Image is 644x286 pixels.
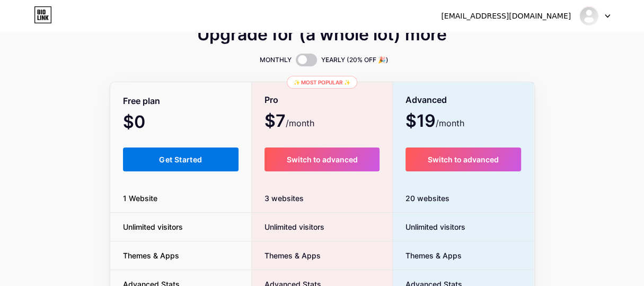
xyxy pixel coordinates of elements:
span: Switch to advanced [286,155,357,164]
span: Unlimited visitors [110,221,196,232]
span: MONTHLY [260,55,292,65]
span: Get Started [159,155,202,164]
button: Switch to advanced [264,148,380,171]
span: Free plan [123,92,160,110]
img: parisarasha [579,6,599,26]
span: YEARLY (20% OFF 🎉) [321,55,389,65]
span: Pro [264,91,278,109]
span: /month [436,117,464,129]
span: Themes & Apps [393,250,462,261]
span: Unlimited visitors [252,221,324,232]
div: 20 websites [393,184,534,213]
span: $19 [405,115,464,129]
span: 1 Website [110,193,170,204]
span: /month [286,117,314,129]
span: $7 [264,115,314,129]
span: Advanced [405,91,447,109]
span: Switch to advanced [428,155,499,164]
span: $0 [123,116,174,131]
div: ✨ Most popular ✨ [287,76,357,89]
span: Themes & Apps [252,250,321,261]
span: Upgrade for (a whole lot) more [197,28,447,41]
div: 3 websites [252,184,392,213]
button: Switch to advanced [405,148,522,171]
div: [EMAIL_ADDRESS][DOMAIN_NAME] [441,11,571,22]
button: Get Started [123,148,239,171]
span: Unlimited visitors [393,221,465,232]
span: Themes & Apps [110,250,192,261]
